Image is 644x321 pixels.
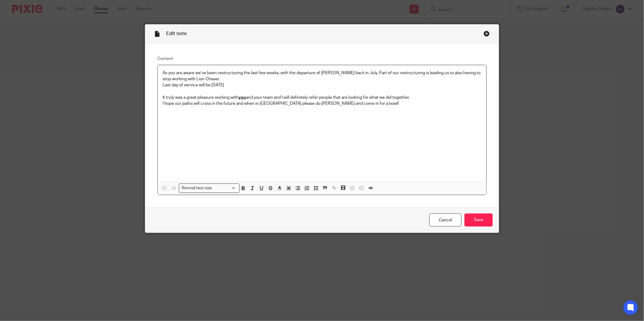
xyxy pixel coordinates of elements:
[429,213,461,227] a: Cancel
[179,184,240,193] div: Search for option
[163,82,481,88] p: Last day of service will be [DATE]
[166,31,187,36] span: Edit note
[484,31,490,37] div: Close this dialog window
[238,95,246,100] u: you
[214,185,236,191] input: Search for option
[163,94,481,101] p: It truly was a great pleasure working with and your team and I will definitely refer people that ...
[163,70,481,82] p: As you are aware we’ve been restructuring the last few weeks, with the departure of [PERSON_NAME]...
[157,56,487,62] label: Content
[465,213,493,227] input: Save
[163,101,481,107] p: I hope our paths will cross in the future and when in [GEOGRAPHIC_DATA] please do [PERSON_NAME] a...
[180,185,213,191] span: Normal text size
